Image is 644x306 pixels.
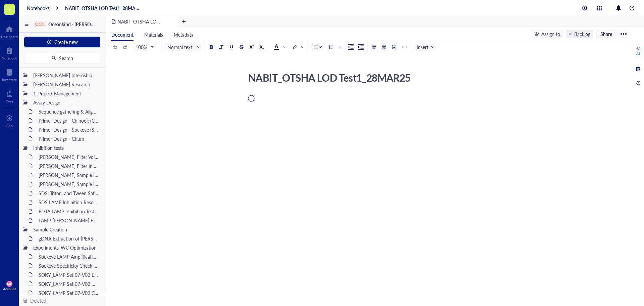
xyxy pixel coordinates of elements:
[600,31,612,37] span: Share
[35,22,44,27] div: OCK
[24,53,100,63] button: Search
[30,98,102,107] div: Assay Design
[30,80,102,89] div: [PERSON_NAME] Research
[36,216,102,225] div: LAMP [PERSON_NAME] Buffer Inhibition Evaluation [DATE]
[24,37,100,47] button: Create new
[3,287,16,291] div: Account
[54,39,78,45] span: Create new
[36,279,102,289] div: SOKY_LAMP Set 07-V02 Gradient Test [DATE]
[174,31,194,38] span: Metadata
[6,88,13,103] a: Core
[65,5,141,11] a: NABIT_OTSHA LOD Test1_28MAR25
[30,243,102,252] div: Experiments_WC Optimization
[2,56,17,60] div: Notebook
[2,45,17,60] a: Notebook
[417,44,434,50] span: Insert
[2,67,17,82] a: Inventory
[574,30,590,38] div: Backlog
[36,234,102,243] div: gDNA Extraction of [PERSON_NAME] Salmonidae Samples [DATE]
[636,51,640,56] div: AI
[8,5,11,13] span: T
[36,125,102,134] div: Primer Design - Sockeye (SOKY)
[36,288,102,298] div: SOKY_LAMP Set 07-V02 Confirmation [DATE]
[111,31,133,38] span: Document
[36,198,102,207] div: SDS LAMP Inhibition Rescue [DATE]
[6,124,13,128] div: Add
[30,89,102,98] div: 1. Project Management
[36,261,102,270] div: Sockeye Specificity Check 1 [DATE]
[7,282,12,286] span: MB
[596,30,616,38] button: Share
[36,207,102,216] div: EDTA LAMP Inhibition Test [DATE]
[27,5,50,11] a: Notebooks
[30,297,46,304] div: Deleted
[36,107,102,116] div: Sequence gathering & Alignment
[30,71,102,80] div: [PERSON_NAME] Internship
[48,21,112,28] span: Oceankind - [PERSON_NAME]
[36,252,102,261] div: Sockeye LAMP Amplification Test 1 [DATE]
[36,179,102,189] div: [PERSON_NAME] Sample Inhibition Test 2 [DATE]
[36,161,102,171] div: [PERSON_NAME] Filter Inhibition Testing [DATE]
[2,78,17,82] div: Inventory
[30,225,102,234] div: Sample Creation
[36,152,102,162] div: [PERSON_NAME] Filter Volume Testing for Workflow [DATE]
[1,24,18,39] a: Dashboard
[144,31,163,38] span: Materials
[36,170,102,180] div: [PERSON_NAME] Sample Inhibition Testing [DATE]
[59,55,73,61] span: Search
[541,30,560,38] div: Assign to
[1,35,18,39] div: Dashboard
[36,188,102,198] div: SDS, Triton, and Tween Safety Concerns
[136,44,153,50] span: 100%
[167,44,200,50] span: Normal text
[36,270,102,279] div: SOKY_LAMP Set 07-V02 Evaluation [DATE]
[6,99,13,103] div: Core
[30,143,102,152] div: Inhibition tests
[36,134,102,143] div: Primer Design - Chum
[36,116,102,125] div: Primer Design - Chinook (CHNK)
